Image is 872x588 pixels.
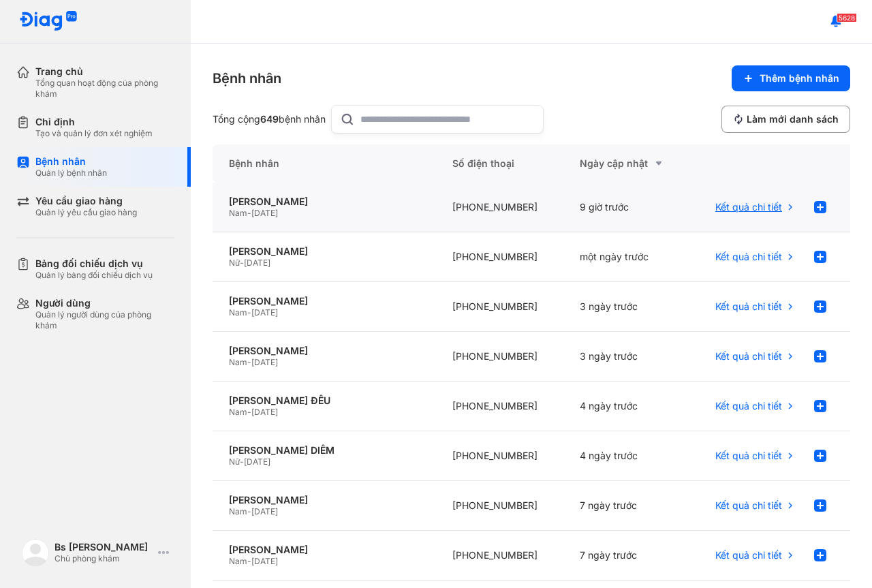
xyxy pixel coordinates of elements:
span: Kết quả chi tiết [715,201,782,213]
div: Tổng cộng bệnh nhân [213,113,326,125]
div: [PHONE_NUMBER] [436,481,563,531]
div: [PERSON_NAME] [229,295,420,307]
div: Quản lý yêu cầu giao hàng [35,207,137,218]
span: [DATE] [251,506,278,516]
div: [PERSON_NAME] DIỄM [229,444,420,457]
div: [PHONE_NUMBER] [436,232,563,282]
span: Nam [229,556,247,566]
div: Tạo và quản lý đơn xét nghiệm [35,128,153,139]
div: 3 ngày trước [563,282,691,332]
span: Nam [229,407,247,417]
span: Nam [229,208,247,218]
div: 4 ngày trước [563,382,691,431]
div: [PHONE_NUMBER] [436,431,563,481]
div: Quản lý bệnh nhân [35,168,107,179]
div: Chủ phòng khám [54,553,153,564]
span: - [240,457,244,467]
div: [PHONE_NUMBER] [436,282,563,332]
img: logo [22,539,49,566]
span: - [247,407,251,417]
span: [DATE] [244,258,270,268]
span: [DATE] [251,307,278,318]
span: Kết quả chi tiết [715,350,782,362]
span: - [247,307,251,318]
div: Tổng quan hoạt động của phòng khám [35,78,174,99]
div: Quản lý người dùng của phòng khám [35,309,174,331]
div: một ngày trước [563,232,691,282]
div: 7 ngày trước [563,531,691,581]
span: - [240,258,244,268]
div: [PHONE_NUMBER] [436,183,563,232]
span: Kết quả chi tiết [715,251,782,263]
span: Nữ [229,258,240,268]
span: - [247,208,251,218]
button: Làm mới danh sách [721,106,850,133]
span: Nam [229,357,247,367]
div: Bs [PERSON_NAME] [54,541,153,553]
span: [DATE] [251,407,278,417]
span: 649 [260,113,279,125]
span: [DATE] [251,556,278,566]
span: - [247,506,251,516]
div: 3 ngày trước [563,332,691,382]
img: logo [19,11,78,32]
div: Bệnh nhân [213,69,281,88]
span: - [247,556,251,566]
div: 7 ngày trước [563,481,691,531]
span: Nam [229,307,247,318]
div: [PERSON_NAME] ĐỀU [229,394,420,407]
div: Người dùng [35,297,174,309]
span: Kết quả chi tiết [715,549,782,561]
span: [DATE] [244,457,270,467]
div: Yêu cầu giao hàng [35,195,137,207]
span: [DATE] [251,357,278,367]
div: [PHONE_NUMBER] [436,382,563,431]
span: 5628 [837,13,857,22]
div: [PERSON_NAME] [229,494,420,506]
span: Làm mới danh sách [747,113,839,125]
span: [DATE] [251,208,278,218]
span: Kết quả chi tiết [715,450,782,462]
div: Số điện thoại [436,144,563,183]
button: Thêm bệnh nhân [732,65,850,91]
div: Bệnh nhân [213,144,436,183]
div: [PERSON_NAME] [229,245,420,258]
span: - [247,357,251,367]
span: Nữ [229,457,240,467]
div: [PERSON_NAME] [229,544,420,556]
div: Chỉ định [35,116,153,128]
span: Nam [229,506,247,516]
div: [PERSON_NAME] [229,345,420,357]
div: Ngày cập nhật [580,155,674,172]
span: Thêm bệnh nhân [760,72,839,84]
span: Kết quả chi tiết [715,400,782,412]
div: Bảng đối chiếu dịch vụ [35,258,153,270]
div: Trang chủ [35,65,174,78]
div: [PERSON_NAME] [229,196,420,208]
div: 4 ngày trước [563,431,691,481]
span: Kết quả chi tiết [715,300,782,313]
div: [PHONE_NUMBER] [436,531,563,581]
span: Kết quả chi tiết [715,499,782,512]
div: [PHONE_NUMBER] [436,332,563,382]
div: Bệnh nhân [35,155,107,168]
div: Quản lý bảng đối chiếu dịch vụ [35,270,153,281]
div: 9 giờ trước [563,183,691,232]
